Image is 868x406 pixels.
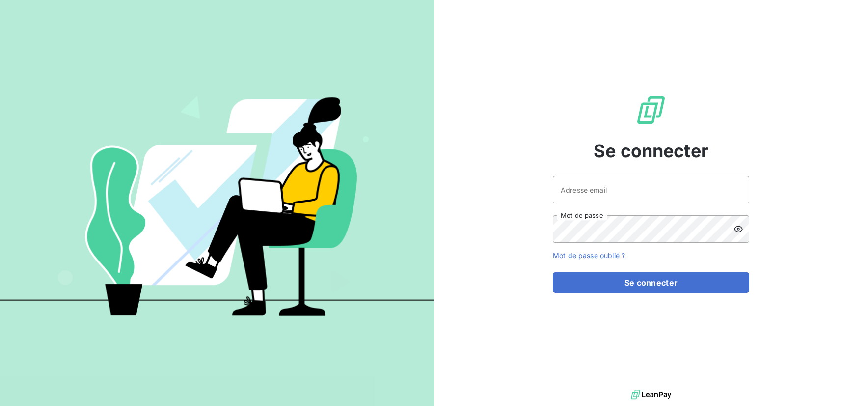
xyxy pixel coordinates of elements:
[631,387,671,402] img: logo
[553,272,749,293] button: Se connecter
[594,138,708,164] span: Se connecter
[635,94,667,126] img: Logo LeanPay
[553,176,749,203] input: placeholder
[553,251,625,260] a: Mot de passe oublié ?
